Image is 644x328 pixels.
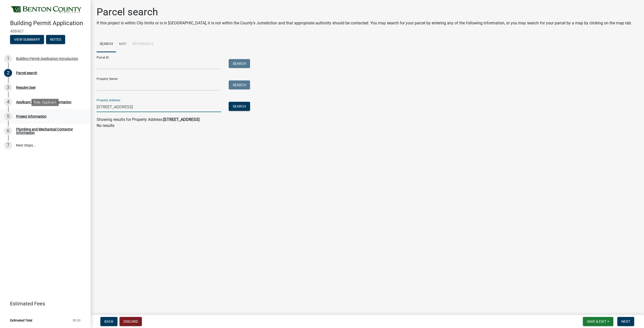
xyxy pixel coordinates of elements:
wm-modal-confirm: Summary [10,38,44,42]
a: Search [97,36,116,52]
div: Applicant and Property Information [16,100,71,104]
div: Plumbing and Mechanical Contactor Information [16,127,83,134]
div: 1 [4,55,12,63]
p: No results [97,123,638,129]
div: Showing results for Property Address: [97,117,638,123]
div: 6 [4,127,12,135]
button: Back [100,317,117,326]
button: Notes [46,35,65,44]
span: Estimated Total [10,319,32,322]
a: Estimated Fees [4,299,83,309]
span: $0.00 [73,319,80,322]
div: Parcel search [16,71,37,75]
button: Search [229,59,250,68]
img: Benton County, Minnesota [10,5,83,14]
span: Back [104,319,113,323]
div: Building Permit Application Introduction [16,57,78,60]
h4: Building Permit Application [10,20,87,27]
button: Discard [119,317,142,326]
button: Next [617,317,634,326]
div: Role: Applicant [31,99,59,106]
p: If this project is within City limits or is in [GEOGRAPHIC_DATA], it is not within the County's J... [97,20,632,26]
wm-modal-confirm: Notes [46,38,65,42]
div: 4 [4,98,12,106]
div: Require User [16,86,36,89]
button: Search [229,80,250,89]
div: 2 [4,69,12,77]
a: Map [116,36,130,52]
h1: Parcel search [97,6,632,18]
button: Save & Exit [583,317,613,326]
span: Next [621,319,630,323]
div: 5 [4,112,12,120]
button: Search [229,102,250,111]
div: 7 [4,141,12,149]
button: View Summary [10,35,44,44]
div: 3 [4,83,12,91]
span: 488467 [10,29,80,34]
span: Save & Exit [587,319,606,323]
div: Project Information [16,115,47,118]
strong: [STREET_ADDRESS] [163,117,199,122]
